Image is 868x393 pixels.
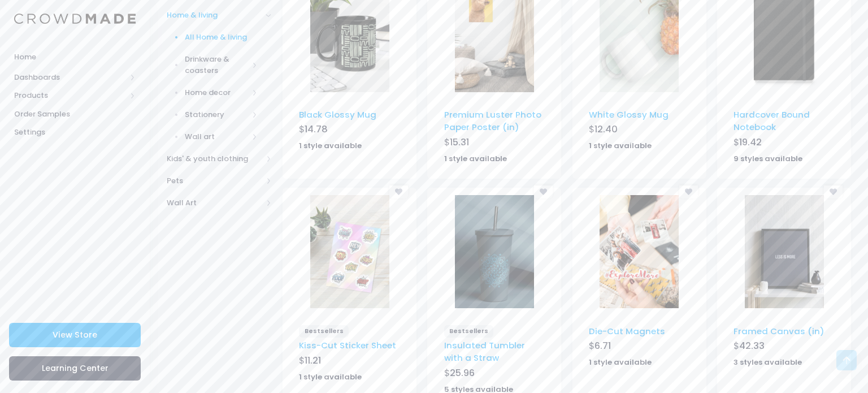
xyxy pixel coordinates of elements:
span: 6.71 [594,339,611,352]
strong: 1 style available [589,357,652,368]
a: All Home & living [152,27,272,49]
span: Pets [167,175,262,187]
strong: 3 styles available [734,357,802,368]
span: Home [14,51,136,63]
a: Black Glossy Mug [299,109,376,120]
span: 25.96 [450,366,475,379]
strong: 1 style available [299,372,362,382]
span: Bestsellers [299,325,349,338]
span: 11.21 [305,354,321,367]
div: $ [734,136,834,152]
span: All Home & living [185,32,258,43]
div: $ [589,123,689,139]
div: $ [734,339,834,355]
strong: 9 styles available [734,153,802,164]
span: 12.40 [594,123,618,136]
span: Home & living [167,10,262,21]
a: Framed Canvas (in) [734,325,824,337]
span: Dashboards [14,72,126,83]
a: Die-Cut Magnets [589,325,665,337]
span: 15.31 [450,136,469,149]
span: Drinkware & coasters [185,54,248,76]
span: 42.33 [739,339,765,352]
div: $ [299,123,400,139]
span: Wall Art [167,197,262,209]
span: View Store [53,329,97,340]
a: Insulated Tumbler with a Straw [444,339,525,364]
div: $ [589,339,689,355]
strong: 1 style available [299,140,362,151]
span: Order Samples [14,109,136,120]
strong: 1 style available [444,153,507,164]
strong: 1 style available [589,140,652,151]
a: Learning Center [9,356,141,381]
span: Wall art [185,131,248,142]
span: Settings [14,127,136,138]
a: Premium Luster Photo Paper Poster (in) [444,109,541,133]
div: $ [299,354,400,370]
span: Stationery [185,109,248,120]
a: White Glossy Mug [589,109,669,120]
a: View Store [9,323,141,347]
span: Bestsellers [444,325,494,338]
a: Kiss-Cut Sticker Sheet [299,339,396,351]
div: $ [444,366,545,382]
span: 14.78 [305,123,328,136]
a: Hardcover Bound Notebook [734,109,810,133]
img: Logo [14,14,136,24]
span: Home decor [185,87,248,98]
div: $ [444,136,545,152]
span: Kids' & youth clothing [167,153,262,165]
span: Products [14,90,126,101]
span: Learning Center [42,362,108,374]
span: 19.42 [739,136,762,149]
